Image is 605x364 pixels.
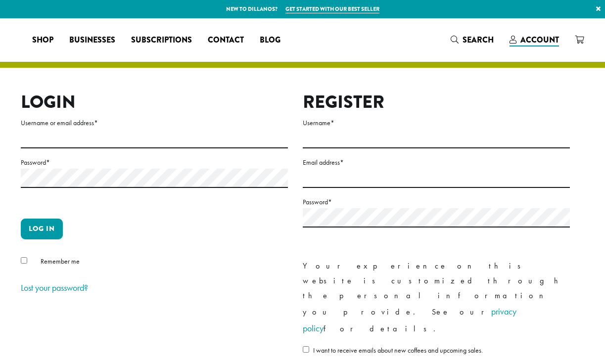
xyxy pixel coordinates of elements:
[303,117,570,129] label: Username
[303,346,309,353] input: I want to receive emails about new coffees and upcoming sales.
[463,34,494,45] span: Search
[21,219,63,239] button: Log in
[41,257,80,266] span: Remember me
[131,34,192,46] span: Subscriptions
[303,306,516,334] a: privacy policy
[303,196,570,208] label: Password
[303,91,570,113] h2: Register
[520,34,559,45] span: Account
[32,34,53,46] span: Shop
[24,32,61,48] a: Shop
[21,117,288,129] label: Username or email address
[303,259,570,337] p: Your experience on this website is customized through the personal information you provide. See o...
[285,5,379,13] a: Get started with our best seller
[260,34,280,46] span: Blog
[313,346,483,355] span: I want to receive emails about new coffees and upcoming sales.
[21,156,288,169] label: Password
[443,32,502,48] a: Search
[208,34,244,46] span: Contact
[21,282,88,293] a: Lost your password?
[21,91,288,113] h2: Login
[303,156,570,169] label: Email address
[69,34,115,46] span: Businesses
